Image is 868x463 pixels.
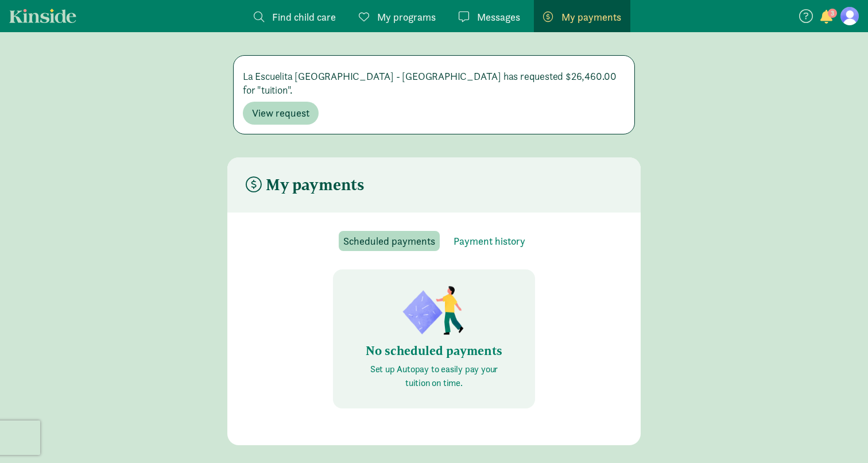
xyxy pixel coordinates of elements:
h4: My payments [246,176,365,194]
span: Payment history [454,233,525,249]
button: View request [243,102,319,125]
span: 3 [828,9,837,18]
span: My programs [377,9,436,25]
span: My payments [561,9,621,25]
span: Scheduled payments [343,233,435,249]
button: 3 [819,10,835,25]
p: La Escuelita [GEOGRAPHIC_DATA] - [GEOGRAPHIC_DATA] has requested $26,460.00 for "tuition". [243,65,625,97]
span: Find child care [272,9,336,25]
button: Scheduled payments [339,231,440,251]
p: Set up Autopay to easily pay your tuition on time. [361,362,507,390]
span: View request [252,106,309,120]
button: Payment history [449,231,530,251]
img: illustration-child2.png [400,283,468,338]
a: Kinside [9,9,76,23]
span: Messages [477,9,520,25]
h6: No scheduled payments [361,344,507,358]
